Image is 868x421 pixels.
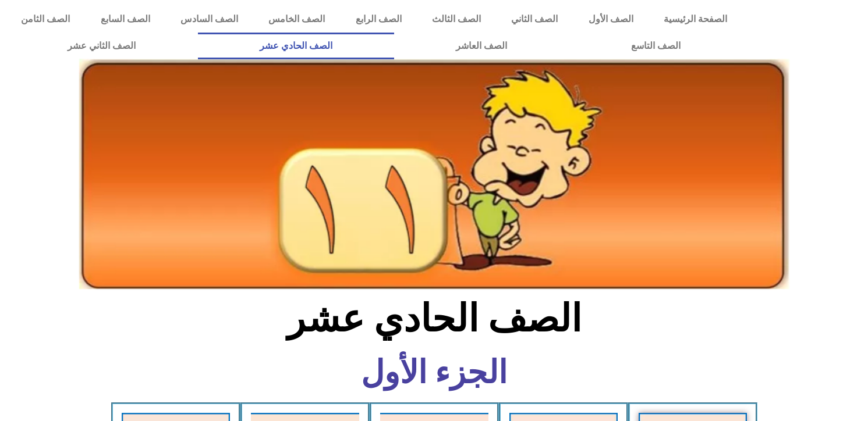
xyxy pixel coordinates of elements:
[6,6,85,33] a: الصف الثامن
[6,33,198,59] a: الصف الثاني عشر
[394,33,569,59] a: الصف العاشر
[569,33,743,59] a: الصف التاسع
[242,356,626,388] h6: الجزء الأول
[340,6,416,33] a: الصف الرابع
[165,6,253,33] a: الصف السادس
[573,6,649,33] a: الصف الأول
[649,6,742,33] a: الصفحة الرئيسية
[496,6,573,33] a: الصف الثاني
[417,6,496,33] a: الصف الثالث
[242,296,626,341] h2: الصف الحادي عشر
[85,6,165,33] a: الصف السابع
[198,33,395,59] a: الصف الحادي عشر
[253,6,340,33] a: الصف الخامس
